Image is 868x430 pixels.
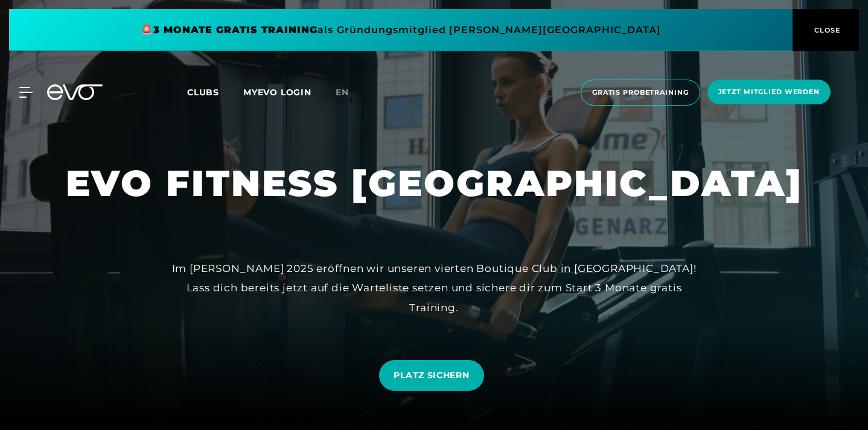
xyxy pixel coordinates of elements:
[243,87,311,98] a: MYEVO LOGIN
[592,87,689,98] span: Gratis Probetraining
[704,80,834,106] a: Jetzt Mitglied werden
[187,86,243,98] a: Clubs
[811,25,841,36] span: CLOSE
[336,86,363,100] a: en
[66,160,803,207] h1: EVO FITNESS [GEOGRAPHIC_DATA]
[577,80,704,106] a: Gratis Probetraining
[394,369,469,382] span: PLATZ SICHERN
[793,9,859,51] button: CLOSE
[718,87,820,97] span: Jetzt Mitglied werden
[187,87,219,98] span: Clubs
[336,87,349,98] span: en
[162,259,706,317] div: Im [PERSON_NAME] 2025 eröffnen wir unseren vierten Boutique Club in [GEOGRAPHIC_DATA]! Lass dich ...
[379,360,483,391] a: PLATZ SICHERN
